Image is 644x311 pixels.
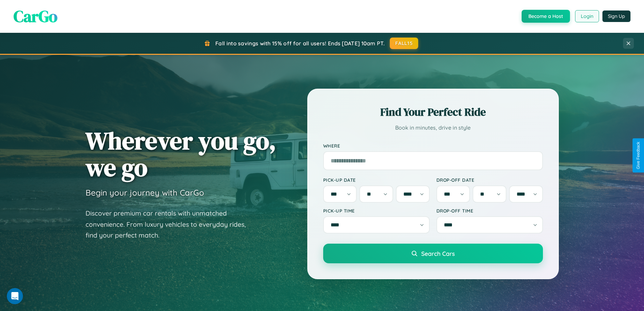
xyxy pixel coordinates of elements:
span: CarGo [14,5,57,27]
span: Search Cars [421,250,455,257]
h1: Wherever you go, we go [86,127,276,181]
span: Fall into savings with 15% off for all users! Ends [DATE] 10am PT. [215,40,385,47]
label: Pick-up Time [323,208,430,214]
p: Book in minutes, drive in style [323,123,543,133]
h2: Find Your Perfect Ride [323,105,543,119]
div: Give Feedback [636,142,641,169]
button: Sign Up [602,10,630,22]
button: FALL15 [390,38,418,49]
h3: Begin your journey with CarGo [86,187,204,198]
button: Search Cars [323,244,543,263]
label: Drop-off Date [436,177,543,183]
label: Pick-up Date [323,177,430,183]
iframe: Intercom live chat [7,288,23,304]
button: Become a Host [522,10,570,23]
label: Where [323,143,543,149]
p: Discover premium car rentals with unmatched convenience. From luxury vehicles to everyday rides, ... [86,208,255,241]
button: Login [575,10,599,22]
label: Drop-off Time [436,208,543,214]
